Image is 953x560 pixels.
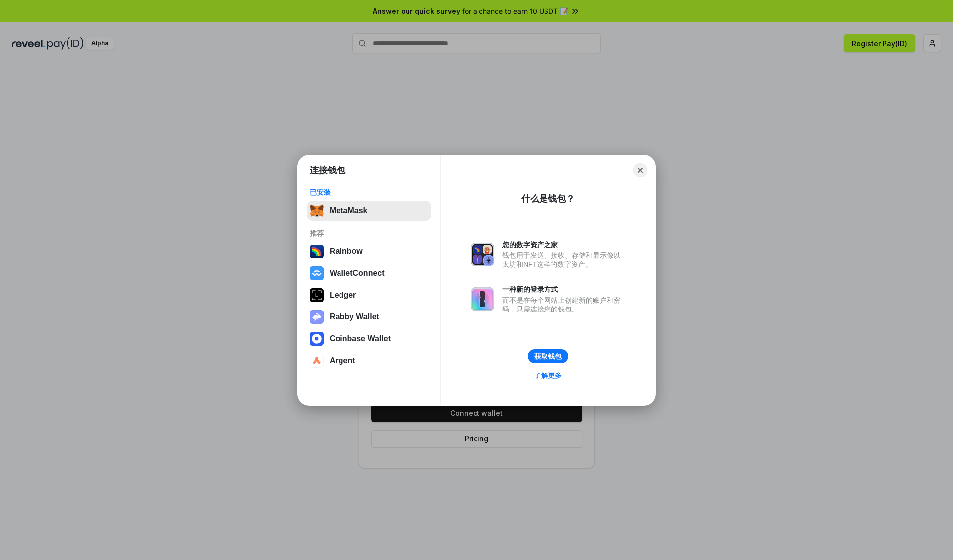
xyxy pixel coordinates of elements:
[330,356,355,365] div: Argent
[330,334,391,343] div: Coinbase Wallet
[534,352,562,361] div: 获取钱包
[502,296,625,313] div: 而不是在每个网站上创建新的账户和密码，只需连接您的钱包。
[310,332,324,346] img: svg+xml,%3Csvg%20width%3D%2228%22%20height%3D%2228%22%20viewBox%3D%220%200%2028%2028%22%20fill%3D...
[307,329,431,349] button: Coinbase Wallet
[521,193,575,205] div: 什么是钱包？
[633,163,647,177] button: Close
[307,201,431,221] button: MetaMask
[307,263,431,283] button: WalletConnect
[307,285,431,305] button: Ledger
[330,206,367,215] div: MetaMask
[471,287,494,311] img: svg+xml,%3Csvg%20xmlns%3D%22http%3A%2F%2Fwww.w3.org%2F2000%2Fsvg%22%20fill%3D%22none%22%20viewBox...
[502,251,625,269] div: 钱包用于发送、接收、存储和显示像以太坊和NFT这样的数字资产。
[310,354,324,368] img: svg+xml,%3Csvg%20width%3D%2228%22%20height%3D%2228%22%20viewBox%3D%220%200%2028%2028%22%20fill%3D...
[528,349,568,363] button: 获取钱包
[330,269,385,278] div: WalletConnect
[310,266,324,280] img: svg+xml,%3Csvg%20width%3D%2228%22%20height%3D%2228%22%20viewBox%3D%220%200%2028%2028%22%20fill%3D...
[330,247,363,256] div: Rainbow
[307,242,431,261] button: Rainbow
[330,312,379,321] div: Rabby Wallet
[310,310,324,324] img: svg+xml,%3Csvg%20xmlns%3D%22http%3A%2F%2Fwww.w3.org%2F2000%2Fsvg%22%20fill%3D%22none%22%20viewBox...
[307,351,431,371] button: Argent
[330,291,356,300] div: Ledger
[471,243,494,266] img: svg+xml,%3Csvg%20xmlns%3D%22http%3A%2F%2Fwww.w3.org%2F2000%2Fsvg%22%20fill%3D%22none%22%20viewBox...
[310,204,324,218] img: svg+xml,%3Csvg%20fill%3D%22none%22%20height%3D%2233%22%20viewBox%3D%220%200%2035%2033%22%20width%...
[310,288,324,302] img: svg+xml,%3Csvg%20xmlns%3D%22http%3A%2F%2Fwww.w3.org%2F2000%2Fsvg%22%20width%3D%2228%22%20height%3...
[310,164,345,176] h1: 连接钱包
[528,369,568,382] a: 了解更多
[310,188,428,197] div: 已安装
[310,229,428,238] div: 推荐
[502,240,625,249] div: 您的数字资产之家
[502,285,625,294] div: 一种新的登录方式
[534,371,562,380] div: 了解更多
[310,245,324,258] img: svg+xml,%3Csvg%20width%3D%22120%22%20height%3D%22120%22%20viewBox%3D%220%200%20120%20120%22%20fil...
[307,307,431,327] button: Rabby Wallet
